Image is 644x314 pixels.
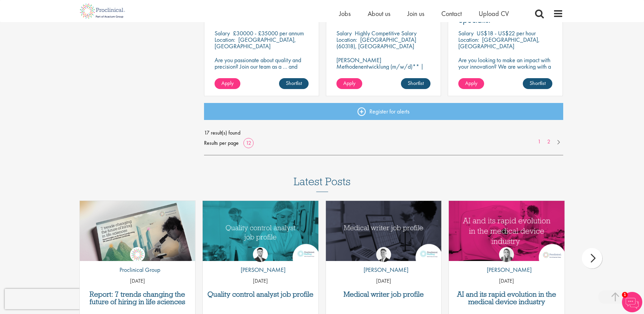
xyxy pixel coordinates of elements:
p: Highly Competitive Salary [355,29,417,37]
span: Results per page [204,138,239,148]
span: 1 [622,292,628,298]
p: US$18 - US$22 per hour [477,29,536,37]
p: [GEOGRAPHIC_DATA], [GEOGRAPHIC_DATA] [215,36,296,50]
p: Are you passionate about quality and precision? Join our team as a … and help ensure top-tier sta... [215,57,309,83]
div: next [582,248,602,268]
a: Register for alerts [204,103,563,120]
a: About us [368,9,390,18]
a: Proclinical Group Proclinical Group [114,247,160,278]
p: [GEOGRAPHIC_DATA] (60318), [GEOGRAPHIC_DATA] [336,36,416,50]
span: Salary [336,29,352,37]
a: Link to a post [80,201,196,261]
a: Hannah Burke [PERSON_NAME] [482,247,532,278]
img: quality control analyst job profile [203,201,318,261]
p: [DATE] [203,277,318,285]
span: Apply [343,80,355,87]
a: George Watson [PERSON_NAME] [358,247,408,278]
a: Link to a post [326,201,442,261]
p: [DATE] [449,277,565,285]
img: Hannah Burke [499,247,514,262]
p: [PERSON_NAME] Methodenentwicklung (m/w/d)** | Dauerhaft | Biowissenschaften | [GEOGRAPHIC_DATA] (... [336,57,430,89]
p: [DATE] [326,277,442,285]
a: 2 [544,138,554,146]
a: Apply [215,78,240,89]
a: Link to a post [203,201,318,261]
a: Shortlist [401,78,430,89]
img: Proclinical: Life sciences hiring trends report 2025 [80,201,196,266]
p: Are you looking to make an impact with your innovation? We are working with a well-established ph... [458,57,552,89]
span: 17 result(s) found [204,128,563,138]
p: [PERSON_NAME] [482,265,532,274]
p: Proclinical Group [114,265,160,274]
span: Apply [465,80,477,87]
img: AI and Its Impact on the Medical Device Industry | Proclinical [449,201,565,261]
img: Joshua Godden [253,247,268,262]
span: Location: [336,36,357,43]
span: Location: [458,36,479,43]
a: Contact [441,9,462,18]
span: Salary [215,29,230,37]
p: [DATE] [80,277,196,285]
a: AI and its rapid evolution in the medical device industry [452,291,561,306]
a: Link to a post [449,201,565,261]
img: Chatbot [622,292,642,312]
p: [PERSON_NAME] [236,265,286,274]
p: £30000 - £35000 per annum [233,29,304,37]
a: Jobs [339,9,351,18]
a: Shortlist [279,78,309,89]
span: Apply [221,80,234,87]
span: Location: [215,36,235,43]
a: Shortlist [523,78,552,89]
a: Medical writer job profile [329,291,438,298]
a: 1 [534,138,544,146]
img: Medical writer job profile [326,201,442,261]
p: [GEOGRAPHIC_DATA], [GEOGRAPHIC_DATA] [458,36,540,50]
a: Joshua Godden [PERSON_NAME] [236,247,286,278]
a: Join us [407,9,424,18]
a: Apply [458,78,484,89]
a: 12 [243,139,254,146]
img: George Watson [376,247,391,262]
h3: Latest Posts [294,176,351,192]
a: GMP Document Control Specialist [458,7,552,24]
a: Upload CV [479,9,509,18]
a: Quality control analyst job profile [206,291,315,298]
a: Report: 7 trends changing the future of hiring in life sciences [83,291,192,306]
iframe: reCAPTCHA [5,289,92,309]
a: Apply [336,78,362,89]
p: [PERSON_NAME] [358,265,408,274]
img: Proclinical Group [130,247,145,262]
span: Salary [458,29,474,37]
